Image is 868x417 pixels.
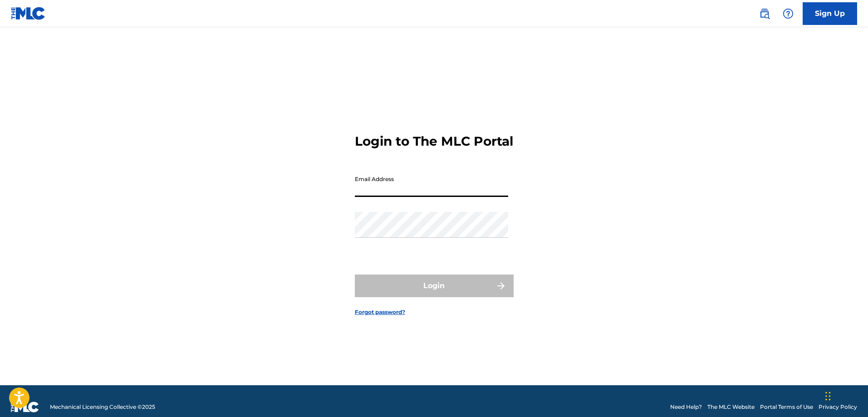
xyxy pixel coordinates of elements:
[759,8,770,19] img: search
[823,373,868,417] iframe: Chat Widget
[779,5,797,23] div: Help
[355,308,405,316] a: Forgot password?
[760,403,813,411] a: Portal Terms of Use
[50,403,155,411] span: Mechanical Licensing Collective © 2025
[11,402,39,412] img: logo
[803,2,857,25] a: Sign Up
[670,403,702,411] a: Need Help?
[355,133,513,149] h3: Login to The MLC Portal
[11,7,46,20] img: MLC Logo
[783,8,794,19] img: help
[707,403,755,411] a: The MLC Website
[825,383,831,410] div: Drag
[819,403,857,411] a: Privacy Policy
[755,5,774,23] a: Public Search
